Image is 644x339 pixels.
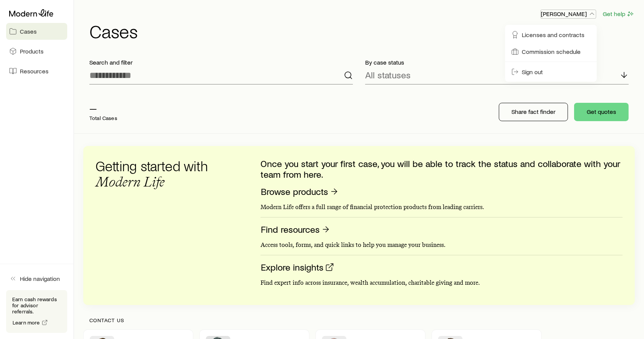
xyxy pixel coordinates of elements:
span: Resources [20,67,49,75]
span: Learn more [13,320,40,325]
a: Cases [6,23,67,40]
span: Commission schedule [522,48,581,55]
p: Earn cash rewards for advisor referrals. [12,296,61,315]
p: Total Cases [89,115,117,121]
span: Modern Life [95,174,165,190]
button: Get quotes [574,103,629,121]
span: Hide navigation [20,275,60,282]
p: Share fact finder [511,108,555,115]
a: Browse products [261,186,339,198]
p: — [89,103,117,114]
button: Hide navigation [6,270,67,287]
span: Cases [20,28,37,35]
h1: Cases [89,22,635,40]
a: Resources [6,63,67,79]
a: Licenses and contracts [508,28,594,42]
h3: Getting started with [95,158,218,190]
p: Search and filter [89,58,353,66]
p: Modern Life offers a full range of financial protection products from leading carriers. [261,203,623,211]
span: Products [20,47,44,55]
span: Sign out [522,68,543,76]
a: Products [6,43,67,60]
a: Explore insights [261,261,335,273]
a: Find resources [261,224,331,235]
button: [PERSON_NAME] [540,10,596,19]
span: Licenses and contracts [522,31,584,39]
div: Earn cash rewards for advisor referrals.Learn more [6,290,67,333]
p: By case status [365,58,629,66]
a: Commission schedule [508,45,594,58]
button: Get help [602,10,635,18]
p: [PERSON_NAME] [541,10,596,18]
p: Access tools, forms, and quick links to help you manage your business. [261,241,623,249]
p: All statuses [365,70,411,80]
button: Share fact finder [499,103,568,121]
p: Once you start your first case, you will be able to track the status and collaborate with your te... [261,158,623,180]
p: Find expert info across insurance, wealth accumulation, charitable giving and more. [261,279,623,287]
p: Contact us [89,317,629,323]
button: Sign out [508,65,594,79]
